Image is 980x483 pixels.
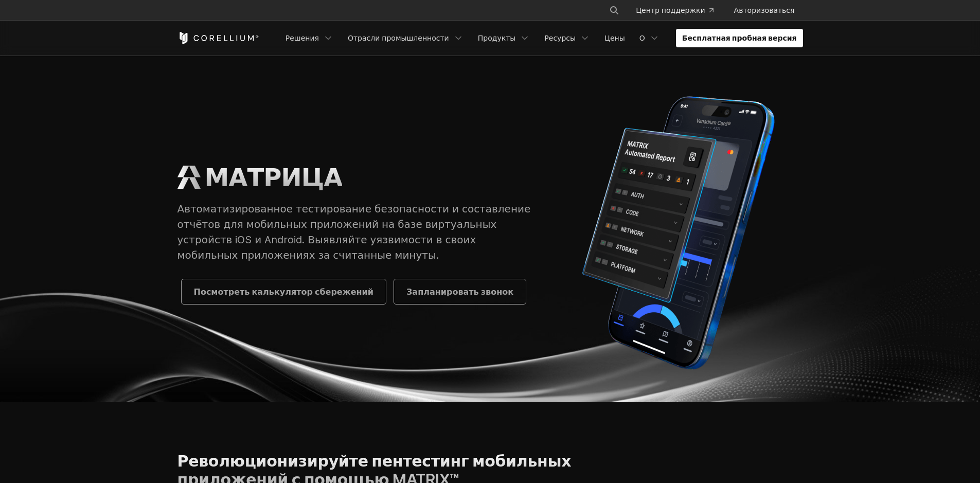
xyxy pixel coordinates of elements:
[636,6,705,14] font: Центр поддержки
[205,162,343,192] font: МАТРИЦА
[406,287,513,297] font: Запланировать звонок
[478,33,516,42] font: Продукты
[177,32,259,44] a: Кореллиум Дом
[177,166,201,189] img: Логотип МАТРИКС
[544,33,576,42] font: Ресурсы
[682,33,797,42] font: Бесплатная пробная версия
[279,29,803,47] div: Меню навигации
[639,33,645,42] font: О
[604,33,625,42] font: Цены
[348,33,449,42] font: Отрасли промышленности
[605,1,623,20] button: Поиск
[177,203,531,261] font: Автоматизированное тестирование безопасности и составление отчётов для мобильных приложений на ба...
[554,88,803,377] img: Автоматизированный отчет Corellium MATRIX для iPhone, показывающий результаты тестирования уязвим...
[597,1,803,20] div: Меню навигации
[394,279,526,304] a: Запланировать звонок
[734,6,795,14] font: Авторизоваться
[182,279,386,304] a: Посмотреть калькулятор сбережений
[286,33,319,42] font: Решения
[194,287,373,297] font: Посмотреть калькулятор сбережений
